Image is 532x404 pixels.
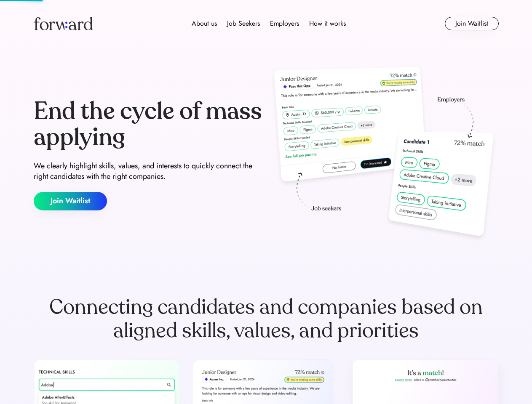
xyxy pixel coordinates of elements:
div: Employers [270,19,299,29]
img: Forward logo [34,17,93,30]
div: Connecting candidates and companies based on aligned skills, values, and priorities [34,295,499,343]
div: We clearly highlight skills, values, and interests to quickly connect the right candidates with t... [34,161,263,182]
div: About us [192,19,217,29]
div: How it works [309,19,346,29]
div: Job Seekers [227,19,260,29]
button: Join Waitlist [34,192,107,210]
img: hero-image.png [270,64,499,245]
button: Join Waitlist [445,17,499,30]
div: End the cycle of mass applying [34,98,263,150]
